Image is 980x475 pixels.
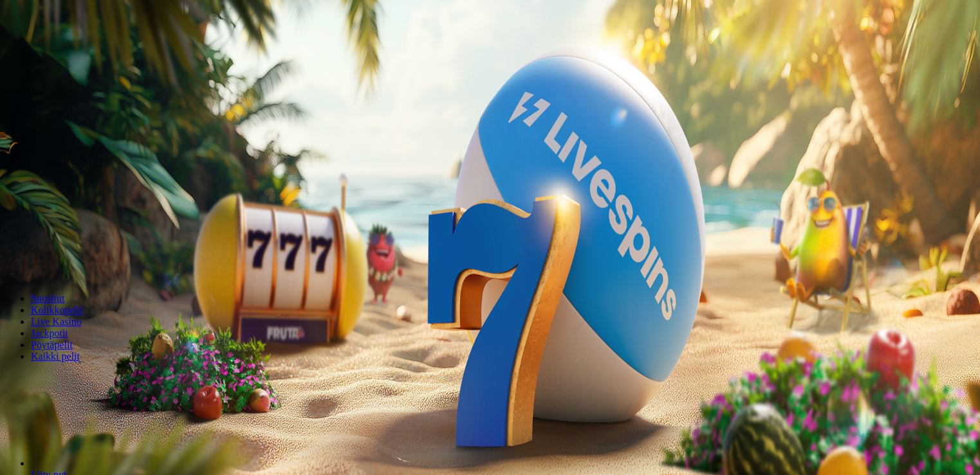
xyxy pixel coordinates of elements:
[31,304,83,315] a: Kolikkopelit
[5,271,975,386] header: Lobby
[31,293,64,304] a: Suositut
[31,328,68,339] a: Jackpotit
[31,316,82,327] a: Live Kasino
[31,339,73,350] a: Pöytäpelit
[31,351,80,362] a: Kaikki pelit
[5,271,975,362] nav: Lobby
